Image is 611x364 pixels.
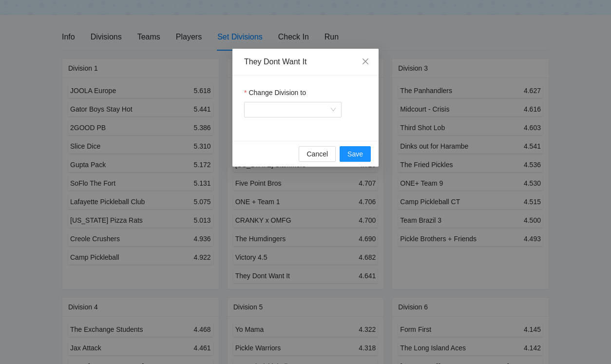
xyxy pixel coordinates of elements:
button: Save [340,146,371,162]
div: They Dont Want It [244,57,367,67]
button: Close [352,49,379,75]
span: close [362,57,369,65]
span: Save [347,149,363,159]
label: Change Division to [244,87,306,98]
span: Cancel [306,149,328,159]
button: Cancel [299,146,336,162]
